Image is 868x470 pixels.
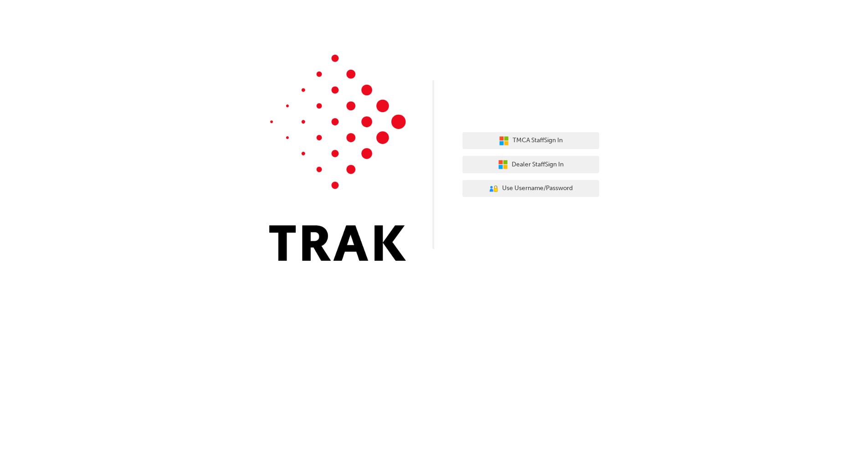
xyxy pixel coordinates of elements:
button: Dealer StaffSign In [462,156,599,173]
span: Use Username/Password [502,183,573,194]
button: TMCA StaffSign In [462,132,599,150]
span: TMCA Staff Sign In [513,135,563,146]
span: Dealer Staff Sign In [512,160,564,170]
button: Use Username/Password [462,180,599,197]
img: Trak [269,55,406,261]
